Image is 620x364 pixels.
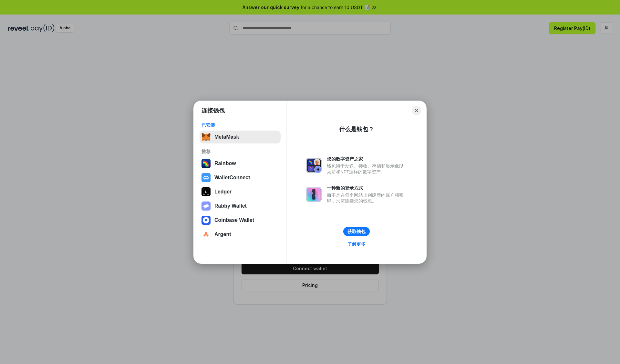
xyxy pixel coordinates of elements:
[201,159,211,168] img: svg+xml,%3Csvg%20width%3D%22120%22%20height%3D%22120%22%20viewBox%3D%220%200%20120%20120%22%20fil...
[306,187,322,202] img: svg+xml,%3Csvg%20xmlns%3D%22http%3A%2F%2Fwww.w3.org%2F2000%2Fsvg%22%20fill%3D%22none%22%20viewBox...
[347,229,366,234] div: 获取钱包
[214,203,247,209] div: Rabby Wallet
[201,230,211,239] img: svg+xml,%3Csvg%20width%3D%2228%22%20height%3D%2228%22%20viewBox%3D%220%200%2028%2028%22%20fill%3D...
[200,131,281,143] button: MetaMask
[201,187,211,196] img: svg+xml,%3Csvg%20xmlns%3D%22http%3A%2F%2Fwww.w3.org%2F2000%2Fsvg%22%20width%3D%2228%22%20height%3...
[200,157,281,170] button: Rainbow
[327,185,407,191] div: 一种新的登录方式
[201,122,279,128] div: 已安装
[201,107,225,114] h1: 连接钱包
[214,217,254,223] div: Coinbase Wallet
[327,156,407,162] div: 您的数字资产之家
[200,214,281,227] button: Coinbase Wallet
[344,240,369,248] a: 了解更多
[327,192,407,204] div: 而不是在每个网站上创建新的账户和密码，只需连接您的钱包。
[306,158,322,173] img: svg+xml,%3Csvg%20xmlns%3D%22http%3A%2F%2Fwww.w3.org%2F2000%2Fsvg%22%20fill%3D%22none%22%20viewBox...
[339,125,374,133] div: 什么是钱包？
[201,216,211,225] img: svg+xml,%3Csvg%20width%3D%2228%22%20height%3D%2228%22%20viewBox%3D%220%200%2028%2028%22%20fill%3D...
[214,161,236,166] div: Rainbow
[201,133,211,142] img: svg+xml,%3Csvg%20fill%3D%22none%22%20height%3D%2233%22%20viewBox%3D%220%200%2035%2033%22%20width%...
[200,171,281,184] button: WalletConnect
[214,189,232,195] div: Ledger
[201,149,279,154] div: 推荐
[200,185,281,198] button: Ledger
[214,231,231,237] div: Argent
[201,173,211,182] img: svg+xml,%3Csvg%20width%3D%2228%22%20height%3D%2228%22%20viewBox%3D%220%200%2028%2028%22%20fill%3D...
[343,227,370,236] button: 获取钱包
[327,163,407,175] div: 钱包用于发送、接收、存储和显示像以太坊和NFT这样的数字资产。
[200,228,281,241] button: Argent
[200,200,281,212] button: Rabby Wallet
[347,241,366,247] div: 了解更多
[412,106,421,115] button: Close
[201,202,211,211] img: svg+xml,%3Csvg%20xmlns%3D%22http%3A%2F%2Fwww.w3.org%2F2000%2Fsvg%22%20fill%3D%22none%22%20viewBox...
[214,134,239,140] div: MetaMask
[214,175,250,181] div: WalletConnect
